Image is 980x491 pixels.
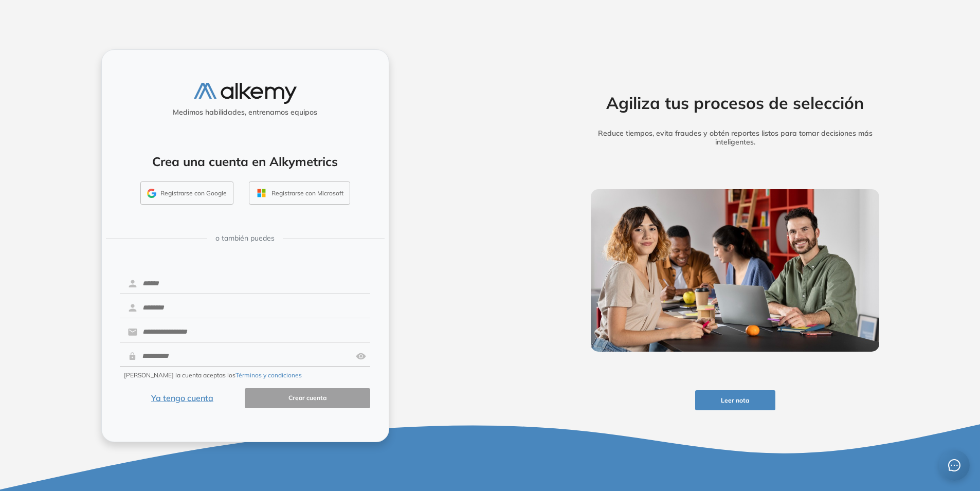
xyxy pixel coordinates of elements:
[124,371,302,380] span: [PERSON_NAME] la cuenta aceptas los
[215,233,275,244] span: o también puedes
[106,108,385,117] h5: Medimos habilidades, entrenamos equipos
[245,388,370,408] button: Crear cuenta
[256,187,267,199] img: OUTLOOK_ICON
[235,371,302,380] button: Términos y condiciones
[591,189,880,352] img: img-more-info
[695,390,775,410] button: Leer nota
[575,129,896,147] h5: Reduce tiempos, evita fraudes y obtén reportes listos para tomar decisiones más inteligentes.
[115,154,375,169] h4: Crea una cuenta en Alkymetrics
[120,388,245,408] button: Ya tengo cuenta
[140,181,233,205] button: Registrarse con Google
[575,93,896,113] h2: Agiliza tus procesos de selección
[948,459,960,471] span: message
[194,83,297,104] img: logo-alkemy
[147,189,156,198] img: GMAIL_ICON
[356,347,366,366] img: asd
[249,181,350,205] button: Registrarse con Microsoft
